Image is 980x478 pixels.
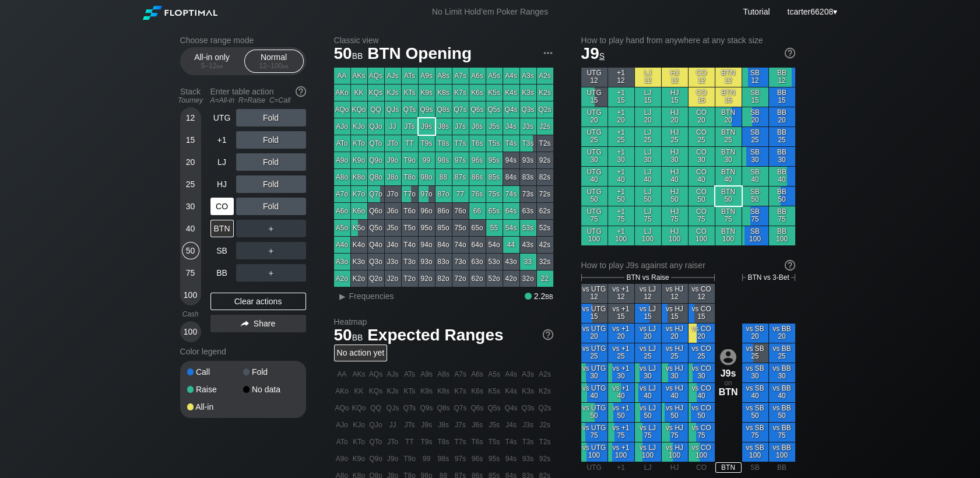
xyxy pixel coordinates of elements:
[419,203,435,219] div: 96o
[334,68,350,84] div: AA
[503,203,519,219] div: 64s
[537,135,553,152] div: T2s
[402,68,418,84] div: ATs
[385,203,401,219] div: J6o
[635,68,661,87] div: LJ 12
[769,147,795,166] div: BB 30
[581,167,607,186] div: UTG 40
[247,50,301,72] div: Normal
[236,220,306,237] div: ＋
[715,68,742,87] div: BTN 12
[689,127,715,146] div: CO 25
[486,68,503,84] div: A5s
[581,36,795,45] h2: How to play hand from anywhere at any stack size
[486,101,503,118] div: Q5s
[784,259,796,272] img: help.32db89a4.svg
[608,68,634,87] div: +1 12
[385,101,401,118] div: QJs
[662,107,688,126] div: HJ 20
[662,127,688,146] div: HJ 25
[503,237,519,253] div: 44
[769,127,795,146] div: BB 25
[210,220,234,237] div: BTN
[542,47,554,59] img: ellipsis.fd386fe8.svg
[435,186,452,202] div: 87o
[435,135,452,152] div: T8s
[520,118,536,135] div: J3s
[452,220,469,236] div: 75o
[435,220,452,236] div: 85o
[469,186,486,202] div: 76s
[419,118,435,135] div: J9s
[435,270,452,287] div: 82o
[742,107,768,126] div: SB 20
[187,403,243,411] div: All-in
[743,7,770,16] a: Tutorial
[351,169,367,185] div: K8o
[715,147,742,166] div: BTN 30
[769,187,795,206] div: BB 50
[469,118,486,135] div: J6s
[486,135,503,152] div: T5s
[402,101,418,118] div: QTs
[351,270,367,287] div: K2o
[182,220,199,237] div: 40
[715,107,742,126] div: BTN 20
[742,167,768,186] div: SB 40
[486,186,503,202] div: 75s
[402,85,418,101] div: KTs
[435,203,452,219] div: 86o
[368,152,384,168] div: Q9o
[175,82,206,109] div: Stack
[469,135,486,152] div: T6s
[368,85,384,101] div: KQs
[689,147,715,166] div: CO 30
[537,169,553,185] div: 82s
[182,264,199,282] div: 75
[182,286,199,304] div: 100
[368,118,384,135] div: QJo
[236,153,306,171] div: Fold
[452,101,469,118] div: Q7s
[334,101,350,118] div: AQo
[210,131,234,149] div: +1
[368,186,384,202] div: Q7o
[715,226,742,245] div: BTN 100
[689,167,715,186] div: CO 40
[769,87,795,107] div: BB 15
[210,153,234,171] div: LJ
[419,152,435,168] div: 99
[402,169,418,185] div: T8o
[581,147,607,166] div: UTG 30
[469,270,486,287] div: 62o
[334,203,350,219] div: A6o
[236,109,306,126] div: Fold
[520,68,536,84] div: A3s
[402,135,418,152] div: TT
[715,87,742,107] div: BTN 15
[351,220,367,236] div: K5o
[402,186,418,202] div: T7o
[520,135,536,152] div: T3s
[599,48,605,61] span: s
[182,198,199,215] div: 30
[662,206,688,226] div: HJ 75
[419,85,435,101] div: K9s
[503,169,519,185] div: 84s
[635,226,661,245] div: LJ 100
[542,328,554,341] img: help.32db89a4.svg
[662,68,688,87] div: HJ 12
[537,85,553,101] div: K2s
[419,237,435,253] div: 94o
[662,167,688,186] div: HJ 40
[608,87,634,107] div: +1 15
[385,270,401,287] div: J2o
[537,186,553,202] div: 72s
[503,101,519,118] div: Q4s
[187,368,243,376] div: Call
[385,85,401,101] div: KJs
[402,203,418,219] div: T6o
[415,7,565,19] div: No Limit Hold’em Poker Ranges
[385,152,401,168] div: J9o
[581,261,795,270] div: How to play J9s against any raiser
